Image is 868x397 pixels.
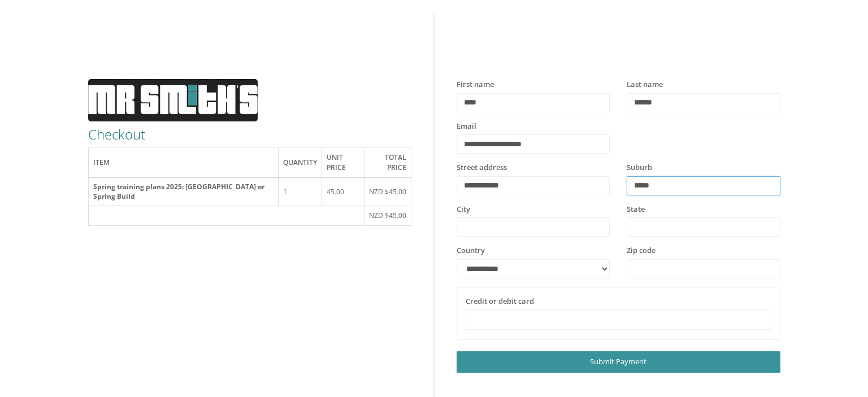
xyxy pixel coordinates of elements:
th: Total price [364,148,411,177]
label: Zip code [627,245,656,256]
label: Email [457,121,476,132]
label: State [627,204,645,215]
th: Quantity [278,148,322,177]
a: Submit Payment [457,351,780,372]
th: Spring training plans 2025: [GEOGRAPHIC_DATA] or Spring Build [88,177,278,206]
iframe: Secure card payment input frame [473,315,764,325]
td: 45.00 [322,177,364,206]
label: Street address [457,162,507,173]
label: City [457,204,470,215]
h3: Checkout [88,127,412,142]
label: Suburb [627,162,652,173]
td: 1 [278,177,322,206]
img: MS-Logo-white3.jpg [88,79,258,121]
th: Item [88,148,278,177]
label: Credit or debit card [466,296,534,307]
label: First name [457,79,494,90]
td: NZD $45.00 [364,177,411,206]
td: NZD $45.00 [364,206,411,225]
th: Unit price [322,148,364,177]
label: Country [457,245,485,256]
label: Last name [627,79,663,90]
